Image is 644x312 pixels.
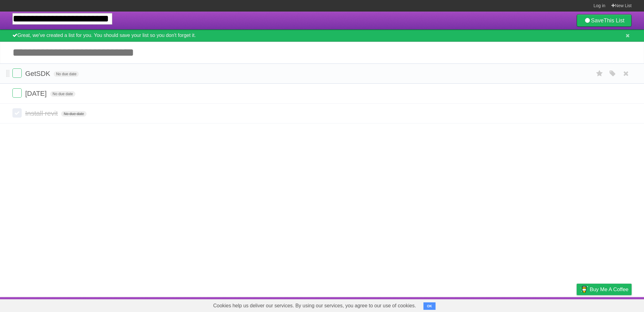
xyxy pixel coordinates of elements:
[515,299,540,310] a: Developers
[12,68,22,78] label: Done
[590,284,628,295] span: Buy me a coffee
[61,111,86,117] span: No due date
[548,299,561,310] a: Terms
[25,70,52,77] span: GetSDK
[12,108,22,118] label: Done
[25,109,59,117] span: Install revit
[25,90,48,97] span: [DATE]
[12,88,22,98] label: Done
[580,284,588,295] img: Buy me a coffee
[594,68,606,79] label: Star task
[569,299,585,310] a: Privacy
[207,300,422,312] span: Cookies help us deliver our services. By using our services, you agree to our use of cookies.
[577,284,632,295] a: Buy me a coffee
[494,299,507,310] a: About
[54,71,79,77] span: No due date
[593,299,632,310] a: Suggest a feature
[423,302,436,310] button: OK
[604,17,624,24] b: This List
[577,14,632,27] a: SaveThis List
[50,91,75,97] span: No due date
